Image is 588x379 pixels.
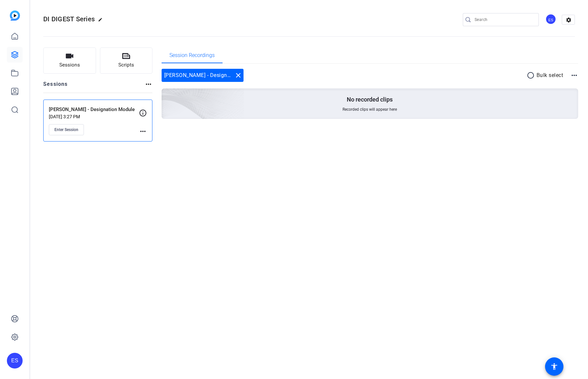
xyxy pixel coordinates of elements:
[545,14,557,25] ngx-avatar: Emily Scheiderer
[169,53,215,58] span: Session Recordings
[139,127,147,135] mat-icon: more_horiz
[562,15,575,25] mat-icon: settings
[162,69,244,82] div: [PERSON_NAME] - Designation Module
[43,80,68,93] h2: Sessions
[100,47,153,74] button: Scripts
[347,96,393,104] p: No recorded clips
[118,61,134,69] span: Scripts
[145,80,152,88] mat-icon: more_horiz
[527,71,537,79] mat-icon: radio_button_unchecked
[545,14,556,25] div: ES
[43,15,95,23] span: DI DIGEST Series
[59,61,80,69] span: Sessions
[98,17,106,25] mat-icon: edit
[54,127,78,132] span: Enter Session
[475,16,534,24] input: Search
[570,71,578,79] mat-icon: more_horiz
[49,114,139,119] p: [DATE] 3:27 PM
[343,107,397,112] span: Recorded clips will appear here
[7,353,23,369] div: ES
[234,71,242,79] mat-icon: close
[88,24,245,166] img: embarkstudio-empty-session.png
[537,71,563,79] p: Bulk select
[49,106,139,113] p: [PERSON_NAME] - Designation Module
[43,47,96,74] button: Sessions
[10,10,20,21] img: blue-gradient.svg
[49,124,84,135] button: Enter Session
[550,363,558,370] mat-icon: accessibility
